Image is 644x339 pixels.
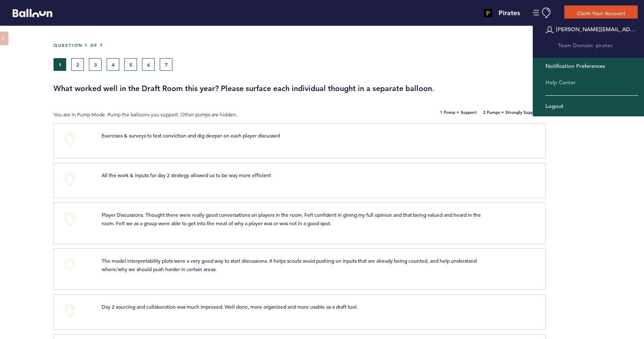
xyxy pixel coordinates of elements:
[102,257,478,272] span: The model interpretability plots were a very good way to start discussions. It helps scouts avoid...
[160,58,172,71] button: 7
[71,58,84,71] button: 2
[545,26,554,34] svg: Account Email
[545,98,638,115] a: Logout
[89,58,102,71] button: 3
[13,9,52,17] svg: Balloon
[564,5,638,21] button: Claim Your Account
[142,58,155,71] button: 6
[499,8,520,18] h4: Pirates
[440,110,477,119] b: 1 Pump = Support
[6,8,52,17] a: Balloon
[102,303,358,310] span: Day 2 sourcing and collaboration was much improved. Well done, more organized and more usable as ...
[54,83,638,94] h3: What worked well in the Draft Room this year? Please surface each individual thought in a separat...
[102,172,271,178] span: All the work & inputs for day 2 strategy allowed us to be way more efficient
[107,58,119,71] button: 4
[124,58,137,71] button: 5
[54,58,66,71] button: 1
[483,110,539,119] b: 2 Pumps = Strongly Support
[54,110,342,119] p: You are in Pump Mode. Pump the balloons you support. Other pumps are hidden.
[54,43,638,48] h5: Question 1 of 7
[533,8,552,18] button: Manage Account
[545,75,638,91] a: Help Center
[102,132,280,139] span: Exercises & surveys to test conviction and dig deeper on each player discussed
[545,58,638,75] a: Notification Preferences
[102,211,482,226] span: Player Discussions. Thought there were really good conversations on players in the room. Felt con...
